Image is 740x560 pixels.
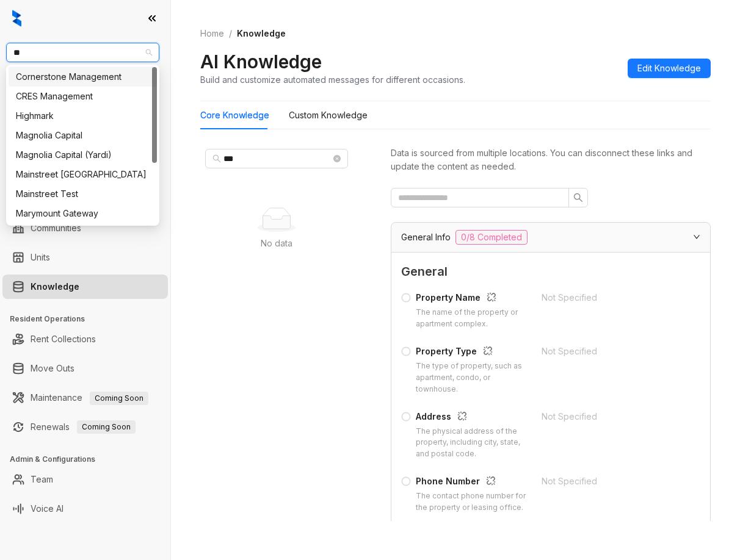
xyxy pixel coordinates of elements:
li: Communities [2,216,168,240]
a: RenewalsComing Soon [31,415,136,439]
div: Mainstreet [GEOGRAPHIC_DATA] [16,168,150,181]
div: Not Specified [542,475,667,488]
li: Knowledge [2,275,168,299]
span: Coming Soon [90,392,148,405]
div: Not Specified [542,345,667,358]
li: Team [2,467,168,492]
div: CRES Management [16,90,150,103]
div: CRES Management [9,87,157,106]
li: Move Outs [2,356,168,381]
h3: Resident Operations [10,314,170,325]
div: Cornerstone Management [16,70,150,84]
span: Edit Knowledge [637,62,701,75]
span: expanded [693,233,700,240]
h2: AI Knowledge [200,50,322,73]
a: Team [31,467,53,492]
li: / [229,27,232,40]
div: Marymount Gateway [9,204,157,223]
div: Not Specified [542,410,667,423]
div: Marymount Gateway [16,207,150,220]
li: Leasing [2,134,168,159]
div: Mainstreet Test [16,187,150,201]
span: 0/8 Completed [455,230,528,245]
span: search [212,154,221,163]
a: Communities [31,216,81,240]
span: Coming Soon [77,420,136,434]
span: General [401,262,700,281]
div: Magnolia Capital (Yardi) [9,145,157,165]
div: Not Specified [542,291,667,304]
div: The physical address of the property, including city, state, and postal code. [416,426,527,461]
div: The contact phone number for the property or leasing office. [416,490,527,514]
div: Build and customize automated messages for different occasions. [200,73,465,86]
div: Property Type [416,345,527,361]
div: Core Knowledge [200,109,269,122]
div: The name of the property or apartment complex. [416,307,527,330]
span: close-circle [333,155,341,162]
li: Leads [2,82,168,106]
span: General Info [401,231,451,244]
div: Magnolia Capital [16,129,150,142]
div: Cornerstone Management [9,67,157,87]
div: General Info0/8 Completed [391,223,710,252]
div: The type of property, such as apartment, condo, or townhouse. [416,361,527,395]
button: Edit Knowledge [628,59,711,78]
div: Phone Number [416,475,527,490]
div: Data is sourced from multiple locations. You can disconnect these links and update the content as... [391,146,711,173]
li: Units [2,245,168,270]
a: Knowledge [31,275,79,299]
li: Maintenance [2,386,168,410]
div: Property Name [416,291,527,307]
div: Address [416,410,527,426]
a: Units [31,245,50,270]
div: Custom Knowledge [289,109,368,122]
div: Highmark [9,106,157,126]
li: Voice AI [2,497,168,521]
span: search [573,193,583,203]
div: No data [215,237,338,250]
a: Home [198,27,227,40]
span: Knowledge [237,28,286,38]
div: Highmark [16,109,150,123]
div: Magnolia Capital [9,126,157,145]
div: Magnolia Capital (Yardi) [16,148,150,162]
div: Mainstreet Test [9,184,157,204]
a: Move Outs [31,356,74,381]
li: Renewals [2,415,168,439]
div: Mainstreet Canada [9,165,157,184]
img: logo [12,10,21,27]
a: Rent Collections [31,327,96,351]
h3: Admin & Configurations [10,454,170,465]
li: Collections [2,163,168,188]
li: Rent Collections [2,327,168,351]
a: Voice AI [31,497,63,521]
